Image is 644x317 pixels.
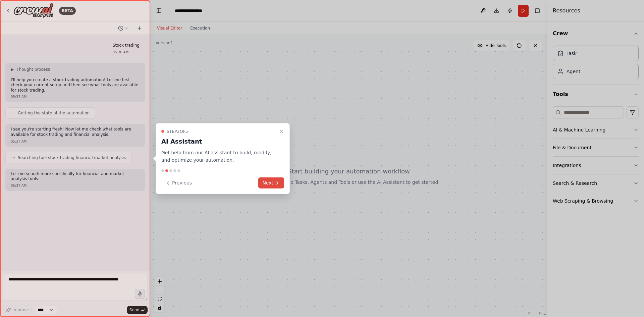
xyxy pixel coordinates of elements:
button: Previous [161,177,196,189]
button: Hide left sidebar [154,6,164,15]
p: Get help from our AI assistant to build, modify, and optimize your automation. [161,149,276,164]
button: Close walkthrough [277,127,285,135]
span: Step 2 of 5 [167,128,188,134]
h3: AI Assistant [161,137,276,146]
button: Next [258,177,284,189]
